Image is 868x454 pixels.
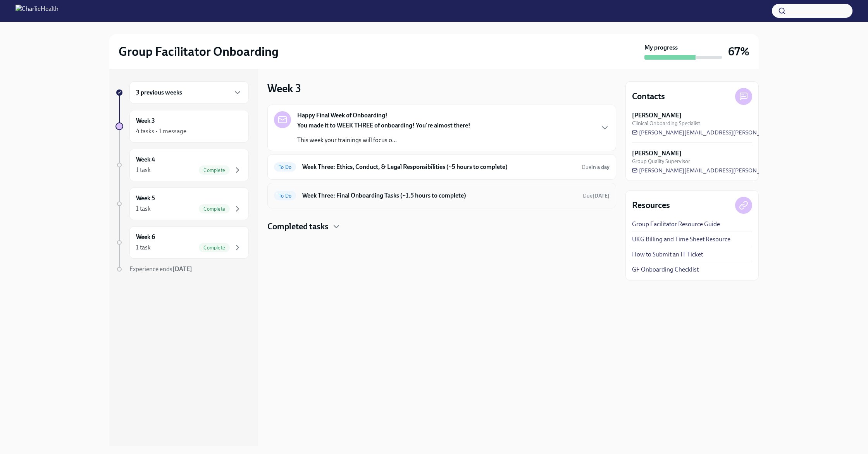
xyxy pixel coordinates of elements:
[583,193,610,199] span: Due
[115,110,249,143] a: Week 34 tasks • 1 message
[632,167,825,174] a: [PERSON_NAME][EMAIL_ADDRESS][PERSON_NAME][DOMAIN_NAME]
[115,187,249,220] a: Week 51 taskComplete
[267,81,301,95] h3: Week 3
[297,136,470,144] p: This week your trainings will focus o...
[591,164,610,170] strong: in a day
[274,189,610,202] a: To DoWeek Three: Final Onboarding Tasks (~1.5 hours to complete)Due[DATE]
[632,111,682,120] strong: [PERSON_NAME]
[172,265,192,273] strong: [DATE]
[582,163,610,171] span: October 6th, 2025 10:00
[136,233,155,241] h6: Week 6
[115,149,249,181] a: Week 41 taskComplete
[632,158,690,165] span: Group Quality Supervisor
[632,199,670,211] h4: Resources
[582,164,610,170] span: Due
[632,120,700,127] span: Clinical Onboarding Specialist
[632,91,665,102] h4: Contacts
[136,117,155,125] h6: Week 3
[115,226,249,259] a: Week 61 taskComplete
[267,221,329,232] h4: Completed tasks
[644,43,678,52] strong: My progress
[129,81,249,104] div: 3 previous weeks
[136,155,155,164] h6: Week 4
[632,149,682,158] strong: [PERSON_NAME]
[632,220,720,229] a: Group Facilitator Resource Guide
[632,265,699,274] a: GF Onboarding Checklist
[632,235,730,244] a: UKG Billing and Time Sheet Resource
[632,250,703,259] a: How to Submit an IT Ticket
[632,129,825,136] a: [PERSON_NAME][EMAIL_ADDRESS][PERSON_NAME][DOMAIN_NAME]
[136,127,186,136] div: 4 tasks • 1 message
[199,167,230,173] span: Complete
[297,111,387,120] strong: Happy Final Week of Onboarding!
[728,45,749,58] h3: 67%
[302,191,577,200] h6: Week Three: Final Onboarding Tasks (~1.5 hours to complete)
[129,265,192,273] span: Experience ends
[267,221,616,232] div: Completed tasks
[136,194,155,203] h6: Week 5
[274,164,296,170] span: To Do
[136,166,151,174] div: 1 task
[136,88,182,97] h6: 3 previous weeks
[199,206,230,212] span: Complete
[119,44,279,59] h2: Group Facilitator Onboarding
[136,243,151,252] div: 1 task
[274,161,610,173] a: To DoWeek Three: Ethics, Conduct, & Legal Responsibilities (~5 hours to complete)Duein a day
[15,5,59,17] img: CharlieHealth
[302,163,575,171] h6: Week Three: Ethics, Conduct, & Legal Responsibilities (~5 hours to complete)
[136,205,151,213] div: 1 task
[297,122,470,129] strong: You made it to WEEK THREE of onboarding! You're almost there!
[583,192,610,199] span: October 4th, 2025 10:00
[274,193,296,199] span: To Do
[199,245,230,251] span: Complete
[592,193,610,199] strong: [DATE]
